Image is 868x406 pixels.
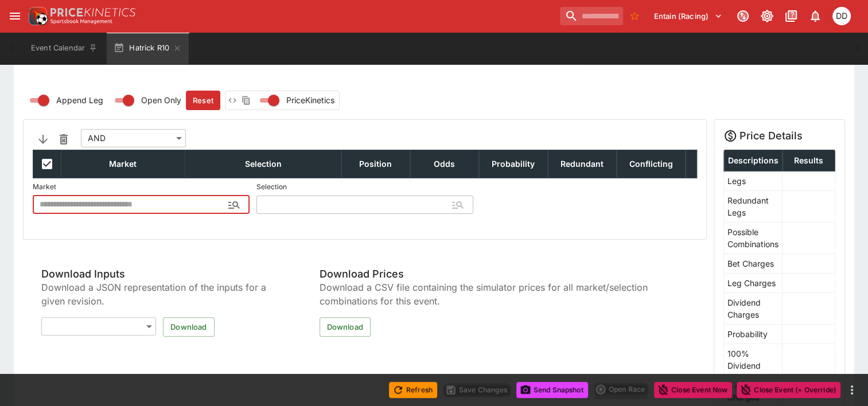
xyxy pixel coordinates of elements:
button: Hatrick R10 [107,32,189,64]
label: Change payload type [253,91,334,110]
div: split button [593,381,649,397]
td: Probability [724,324,783,343]
th: Redundant [548,150,617,178]
input: search [560,7,623,25]
button: Open [224,194,244,215]
button: Select Tenant [647,7,729,25]
button: Send Snapshot [516,382,588,398]
td: Leg Charges [724,273,783,292]
button: open drawer [5,6,25,26]
button: View payload [225,93,239,107]
button: Close Event Now [654,382,732,398]
th: Conflicting [617,150,686,178]
span: Download Prices [320,267,689,280]
button: Connected to PK [733,6,753,26]
td: Redundant Legs [724,190,783,222]
td: Possible Combinations [724,222,783,253]
td: Dividend Charges [724,292,783,324]
button: Copy payload to clipboard [239,93,253,107]
th: Probability [479,150,548,178]
th: Selection [185,150,341,178]
button: No Bookmarks [625,7,644,25]
button: Notifications [805,6,826,26]
td: Legs [724,171,783,190]
label: Market [33,178,250,196]
span: Download a JSON representation of the inputs for a given revision. [41,280,278,308]
span: Download Inputs [41,267,278,280]
button: Toggle light/dark mode [757,6,777,26]
button: Close Event (+ Override) [737,382,840,398]
h5: Price Details [739,129,803,142]
button: Daryl Dao [829,3,854,29]
span: Open Only [141,94,181,106]
img: PriceKinetics Logo [25,5,48,28]
img: Sportsbook Management [50,19,112,24]
button: Download [320,317,371,337]
span: PriceKinetics [286,94,334,106]
th: Position [341,150,410,178]
button: Refresh [389,382,437,398]
button: Reset [186,91,220,110]
div: AND [81,129,186,147]
th: Descriptions [724,150,783,171]
td: 100% Dividend [724,343,783,375]
th: Results [783,150,835,171]
div: Daryl Dao [832,7,851,25]
button: Download [163,317,214,337]
span: Download a CSV file containing the simulator prices for all market/selection combinations for thi... [320,280,689,308]
td: Bet Charges [724,253,783,273]
button: more [845,383,859,397]
th: Market [61,150,185,178]
label: Selection [256,178,473,196]
button: Event Calendar [24,32,104,64]
button: Documentation [781,6,801,26]
th: Odds [410,150,479,178]
span: Append Leg [56,94,103,106]
img: PriceKinetics [50,8,135,17]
